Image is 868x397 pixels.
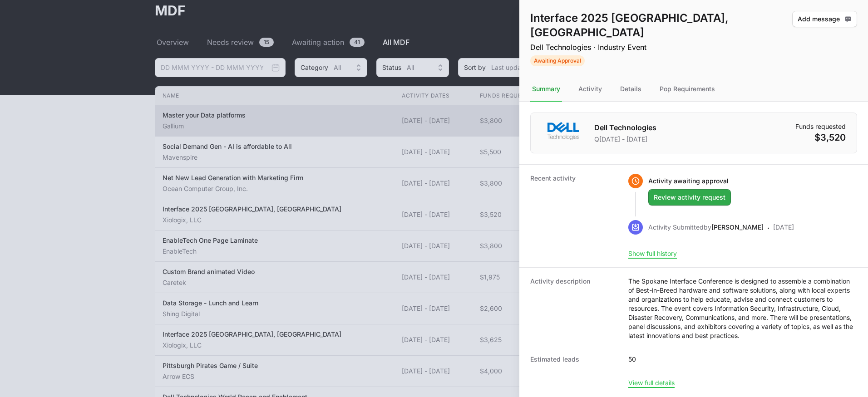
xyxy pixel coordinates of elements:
h1: Interface 2025 [GEOGRAPHIC_DATA], [GEOGRAPHIC_DATA] [530,11,789,40]
p: Q[DATE] - [DATE] [594,135,656,144]
dd: The Spokane Interface Conference is designed to assemble a combination of Best-in-Breed hardware ... [628,277,857,340]
a: [PERSON_NAME] [711,223,764,231]
span: · [767,222,769,235]
div: Activity actions [792,11,857,66]
dt: Estimated leads [530,355,617,364]
button: View full details [628,379,675,387]
button: Review activity request [648,189,731,206]
h1: Dell Technologies [594,122,656,133]
span: Activity Status [530,54,789,66]
dd: $3,520 [795,131,846,144]
nav: Tabs [519,77,868,102]
div: Pop Requirements [658,77,717,102]
button: Add message [792,11,857,27]
p: Dell Technologies · Industry Event [530,42,789,53]
time: [DATE] [773,223,794,231]
span: Review activity request [654,192,725,203]
span: Add message [798,14,852,25]
img: Dell Technologies [542,122,585,140]
span: Activity awaiting approval [648,177,729,185]
p: Activity Submitted by [648,223,764,235]
div: Summary [530,77,562,102]
button: Show full history [628,250,677,258]
ul: Activity history timeline [628,174,794,249]
dd: 50 [628,355,636,364]
div: Details [618,77,643,102]
dt: Activity description [530,277,617,340]
dt: Funds requested [795,122,846,131]
div: Activity [577,77,604,102]
dt: Recent activity [530,174,617,258]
